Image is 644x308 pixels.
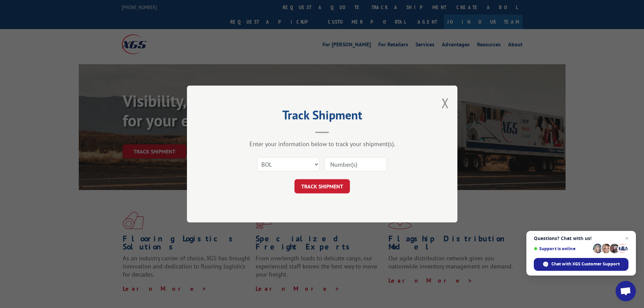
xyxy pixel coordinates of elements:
h2: Track Shipment [221,110,424,123]
div: Chat with XGS Customer Support [534,258,628,271]
span: Questions? Chat with us! [534,236,628,241]
div: Enter your information below to track your shipment(s). [221,140,424,148]
span: Chat with XGS Customer Support [551,261,620,267]
button: Close modal [442,94,449,112]
span: Support is online [534,246,591,251]
button: TRACK SHIPMENT [294,179,350,193]
div: Open chat [616,281,636,301]
span: Close chat [623,234,631,242]
input: Number(s) [325,157,387,171]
